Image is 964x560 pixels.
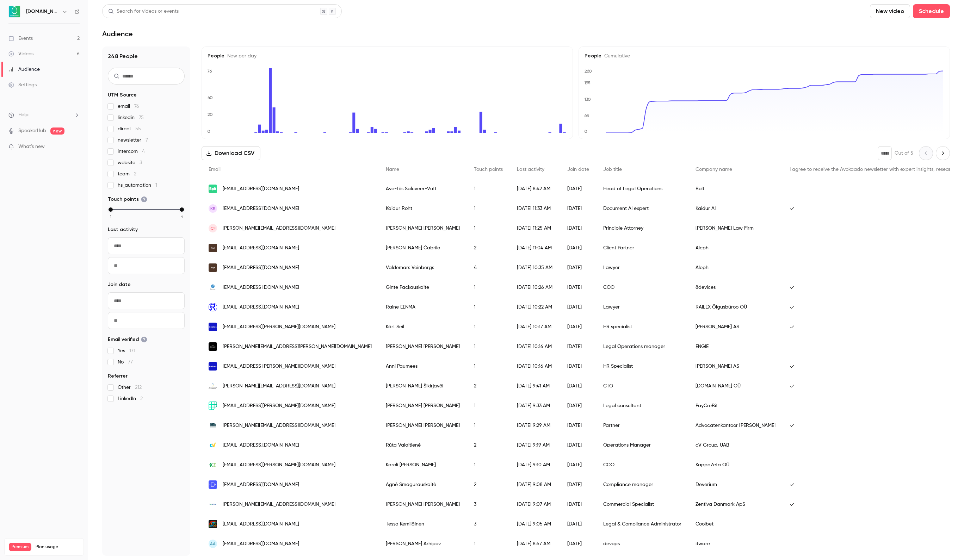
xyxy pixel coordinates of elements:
button: Schedule [913,4,950,18]
div: Ginte Packauskaite [379,278,467,297]
div: [DATE] 9:07 AM [510,494,560,514]
span: 4 [142,149,145,154]
span: Referrer [108,373,128,380]
div: Legal Operations manager [596,337,688,356]
div: HR Specialist [596,356,688,376]
text: 20 [208,112,213,117]
div: [DATE] [560,514,596,534]
span: 171 [129,348,135,353]
img: bolt.eu [209,185,217,193]
div: Karoli [PERSON_NAME] [379,455,467,475]
span: Last activity [108,226,138,233]
span: [EMAIL_ADDRESS][DOMAIN_NAME] [223,540,299,548]
div: CTO [596,376,688,396]
span: [EMAIL_ADDRESS][PERSON_NAME][DOMAIN_NAME] [223,402,335,410]
div: KappaZeta OÜ [688,455,783,475]
div: [PERSON_NAME] AS [688,317,783,337]
div: [PERSON_NAME] Arhipov [379,534,467,554]
span: 2 [134,172,136,176]
div: [DATE] [560,356,596,376]
div: [DATE] 8:42 AM [510,179,560,199]
div: Advocatenkantoor [PERSON_NAME] [688,416,783,435]
span: newsletter [118,137,148,144]
img: avokaado.io [209,382,217,390]
div: 2 [467,238,510,258]
div: [DATE] 10:16 AM [510,337,560,356]
span: [EMAIL_ADDRESS][DOMAIN_NAME] [223,481,299,489]
div: itware [688,534,783,554]
img: dc-advocaten.be [209,421,217,430]
div: [DATE] [560,179,596,199]
h1: Audience [102,30,133,38]
span: 55 [135,126,141,131]
span: [EMAIL_ADDRESS][DOMAIN_NAME] [223,521,299,528]
div: Anni Paumees [379,356,467,376]
span: 1 [110,213,111,220]
div: [PERSON_NAME] [PERSON_NAME] [379,218,467,238]
div: 1 [467,317,510,337]
div: [DATE] 9:19 AM [510,435,560,455]
div: Tessa Kemiläinen [379,514,467,534]
span: [EMAIL_ADDRESS][DOMAIN_NAME] [223,185,299,193]
div: [DATE] [560,317,596,337]
div: 8devices [688,278,783,297]
div: Coolbet [688,514,783,534]
div: [DATE] 11:04 AM [510,238,560,258]
span: 77 [128,360,133,365]
span: team [118,170,136,178]
div: Settings [8,81,37,88]
div: [PERSON_NAME] [PERSON_NAME] [379,396,467,416]
div: Search for videos or events [108,8,179,15]
div: [PERSON_NAME] Šikirjavõi [379,376,467,396]
div: HR specialist [596,317,688,337]
img: railex.ee [209,303,217,311]
div: Client Partner [596,238,688,258]
span: [EMAIL_ADDRESS][DOMAIN_NAME] [223,205,299,212]
img: alephholding.com [209,263,217,272]
div: Aleph [688,238,783,258]
span: Plan usage [36,544,79,550]
div: 1 [467,396,510,416]
div: [DATE] [560,258,596,278]
span: Name [386,167,399,172]
span: [EMAIL_ADDRESS][DOMAIN_NAME] [223,264,299,272]
div: [PERSON_NAME] [PERSON_NAME] [379,494,467,514]
div: [DATE] 10:17 AM [510,317,560,337]
img: zentiva.com [209,500,217,509]
div: 1 [467,199,510,218]
div: 3 [467,494,510,514]
div: [DATE] [560,455,596,475]
div: Videos [8,50,33,57]
div: cV Group, UAB [688,435,783,455]
span: [PERSON_NAME][EMAIL_ADDRESS][DOMAIN_NAME] [223,382,335,390]
div: Kaidur AI [688,199,783,218]
div: 1 [467,179,510,199]
text: 260 [585,69,592,74]
span: intercom [118,148,145,155]
text: 40 [208,95,213,100]
img: alephholding.com [209,244,217,252]
div: 1 [467,278,510,297]
span: 2 [140,396,143,401]
h6: [DOMAIN_NAME] [26,8,59,15]
span: email [118,103,139,110]
div: Valdemars Veinbergs [379,258,467,278]
div: [PERSON_NAME] [PERSON_NAME] [379,416,467,435]
div: [DATE] [560,534,596,554]
div: 1 [467,455,510,475]
div: max [180,207,184,212]
span: Help [18,111,29,119]
div: Aleph [688,258,783,278]
span: new [50,127,64,135]
text: 0 [584,129,587,134]
span: [PERSON_NAME][EMAIL_ADDRESS][DOMAIN_NAME] [223,501,335,508]
div: [DATE] [560,278,596,297]
span: [EMAIL_ADDRESS][DOMAIN_NAME] [223,244,299,252]
div: [DATE] 11:25 AM [510,218,560,238]
span: Job title [603,167,622,172]
div: [DATE] 8:57 AM [510,534,560,554]
div: 1 [467,337,510,356]
span: [PERSON_NAME][EMAIL_ADDRESS][PERSON_NAME][DOMAIN_NAME] [223,343,372,350]
div: [PERSON_NAME] Law Firm [688,218,783,238]
div: RAILEX Õigusbüroo OÜ [688,297,783,317]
